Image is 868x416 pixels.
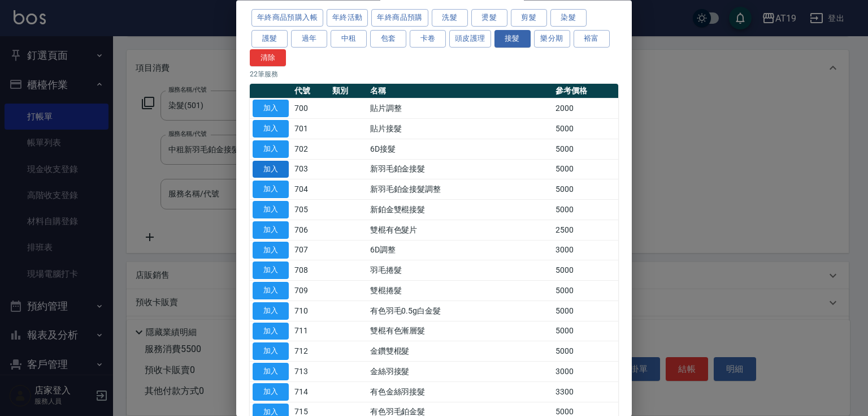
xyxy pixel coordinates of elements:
button: 加入 [253,161,289,178]
td: 5000 [553,341,618,362]
button: 加入 [253,343,289,361]
button: 接髮 [494,30,531,48]
button: 加入 [253,100,289,118]
td: 704 [292,179,329,200]
td: 2500 [553,220,618,241]
td: 705 [292,200,329,220]
td: 712 [292,341,329,362]
td: 有色金絲羽接髮 [367,382,553,402]
td: 有色羽毛0.5g白金髮 [367,301,553,321]
button: 年終商品預購入帳 [251,10,323,27]
td: 5000 [553,119,618,139]
td: 710 [292,301,329,321]
button: 護髮 [251,30,288,48]
button: 加入 [253,363,289,381]
button: 中租 [331,30,367,48]
td: 713 [292,362,329,382]
button: 頭皮護理 [449,30,491,48]
button: 加入 [253,282,289,300]
th: 類別 [329,84,367,99]
td: 5000 [553,260,618,281]
button: 染髮 [550,10,587,27]
button: 加入 [253,140,289,158]
td: 6D接髮 [367,139,553,160]
td: 5000 [553,160,618,180]
button: 加入 [253,242,289,259]
button: 剪髮 [511,10,547,27]
td: 703 [292,160,329,180]
td: 707 [292,241,329,261]
td: 702 [292,139,329,160]
td: 6D調整 [367,241,553,261]
button: 卡卷 [410,30,446,48]
button: 洗髮 [432,10,468,27]
td: 709 [292,281,329,301]
td: 3300 [553,382,618,402]
td: 金鑽雙棍髮 [367,341,553,362]
td: 706 [292,220,329,241]
td: 5000 [553,179,618,200]
th: 名稱 [367,84,553,99]
td: 714 [292,382,329,402]
button: 清除 [250,49,286,67]
td: 5000 [553,301,618,321]
td: 701 [292,119,329,139]
th: 參考價格 [553,84,618,99]
td: 700 [292,98,329,119]
td: 金絲羽接髮 [367,362,553,382]
button: 加入 [253,121,289,138]
button: 包套 [370,30,406,48]
td: 羽毛捲髮 [367,260,553,281]
td: 711 [292,321,329,342]
td: 5000 [553,139,618,160]
p: 22 筆服務 [250,70,618,80]
td: 貼片接髮 [367,119,553,139]
td: 5000 [553,321,618,342]
button: 加入 [253,221,289,239]
button: 加入 [253,383,289,401]
button: 年終商品預購 [371,10,428,27]
td: 3000 [553,362,618,382]
button: 過年 [291,30,327,48]
td: 2000 [553,98,618,119]
button: 加入 [253,201,289,219]
td: 雙棍捲髮 [367,281,553,301]
td: 貼片調整 [367,98,553,119]
td: 雙棍有色髮片 [367,220,553,241]
button: 加入 [253,181,289,199]
td: 708 [292,260,329,281]
button: 年終活動 [327,10,368,27]
td: 5000 [553,281,618,301]
button: 加入 [253,302,289,320]
td: 新羽毛鉑金接髮 [367,160,553,180]
button: 加入 [253,262,289,280]
button: 裕富 [574,30,610,48]
button: 樂分期 [534,30,570,48]
button: 燙髮 [471,10,507,27]
td: 雙棍有色漸層髮 [367,321,553,342]
td: 新羽毛鉑金接髮調整 [367,179,553,200]
button: 加入 [253,323,289,340]
td: 新鉑金雙棍接髮 [367,200,553,220]
td: 3000 [553,241,618,261]
th: 代號 [292,84,329,99]
td: 5000 [553,200,618,220]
